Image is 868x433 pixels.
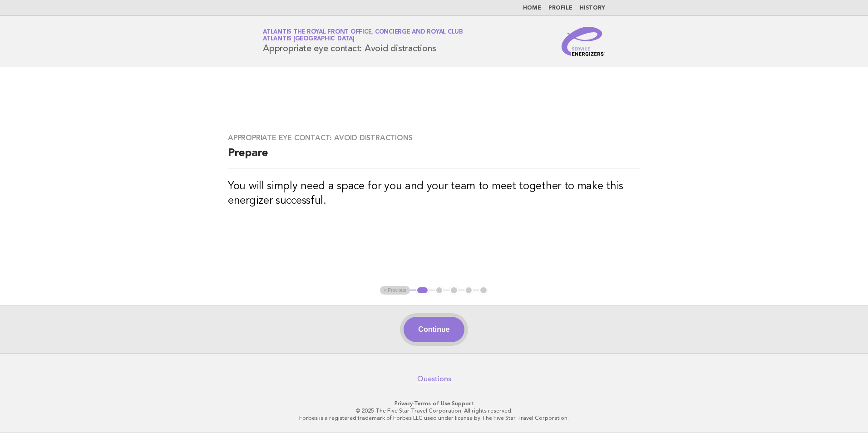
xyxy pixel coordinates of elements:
a: Questions [417,374,451,384]
button: 1 [416,286,429,295]
p: · · [156,400,712,407]
a: Support [452,400,474,407]
a: History [580,5,605,11]
a: Profile [548,5,572,11]
a: Atlantis The Royal Front Office, Concierge and Royal ClubAtlantis [GEOGRAPHIC_DATA] [263,29,463,42]
h3: Appropriate eye contact: Avoid distractions [228,133,640,143]
h3: You will simply need a space for you and your team to meet together to make this energizer succes... [228,179,640,208]
img: Service Energizers [562,27,605,56]
span: Atlantis [GEOGRAPHIC_DATA] [263,36,355,42]
h2: Prepare [228,146,640,168]
a: Home [523,5,541,11]
h1: Appropriate eye contact: Avoid distractions [263,30,463,53]
a: Terms of Use [414,400,450,407]
button: Continue [404,317,464,342]
p: Forbes is a registered trademark of Forbes LLC used under license by The Five Star Travel Corpora... [156,414,712,422]
a: Privacy [395,400,413,407]
p: © 2025 The Five Star Travel Corporation. All rights reserved. [156,407,712,414]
